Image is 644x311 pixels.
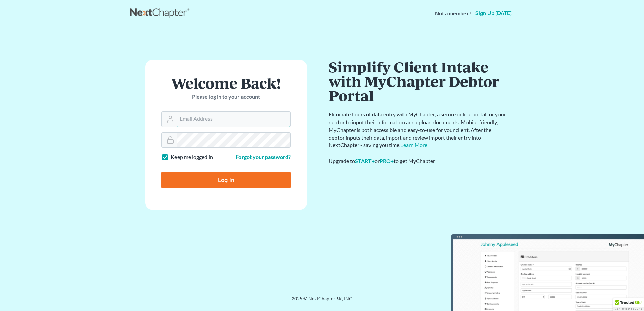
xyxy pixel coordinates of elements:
input: Email Address [177,112,290,127]
a: Learn More [400,142,427,148]
a: Sign up [DATE]! [474,11,514,16]
p: Eliminate hours of data entry with MyChapter, a secure online portal for your debtor to input the... [329,111,507,149]
h1: Simplify Client Intake with MyChapter Debtor Portal [329,60,507,103]
div: 2025 © NextChapterBK, INC [130,295,514,307]
label: Keep me logged in [171,153,213,161]
p: Please log in to your account [161,93,291,101]
div: Upgrade to or to get MyChapter [329,157,507,165]
h1: Welcome Back! [161,76,291,90]
a: START+ [355,158,375,164]
a: PRO+ [380,158,394,164]
input: Log In [161,172,291,188]
a: Forgot your password? [236,153,291,160]
div: TrustedSite Certified [613,298,644,311]
strong: Not a member? [435,10,471,18]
